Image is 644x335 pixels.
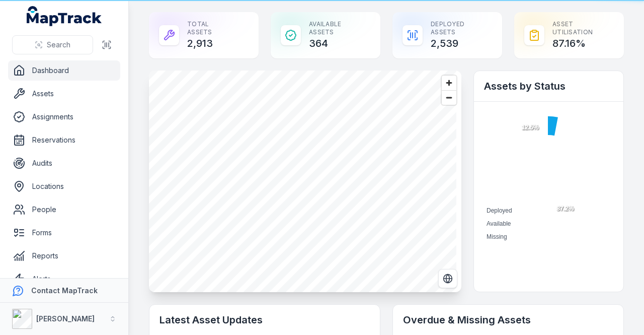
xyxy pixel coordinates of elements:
h2: Assets by Status [484,79,613,93]
span: Deployed [487,207,512,214]
h2: Overdue & Missing Assets [403,313,613,327]
canvas: Map [149,71,456,292]
span: Missing [487,233,507,240]
a: People [8,199,120,220]
button: Switch to Satellite View [438,269,457,288]
span: Available [487,220,511,227]
strong: Contact MapTrack [31,286,98,295]
a: Dashboard [8,60,120,81]
a: Locations [8,176,120,196]
a: Alerts [8,269,120,289]
h2: Latest Asset Updates [159,313,370,327]
a: Audits [8,153,120,173]
a: Forms [8,223,120,243]
span: Search [47,40,70,50]
a: Assets [8,84,120,104]
a: MapTrack [27,6,102,26]
a: Reports [8,246,120,266]
button: Zoom in [442,76,456,90]
button: Zoom out [442,90,456,105]
a: Reservations [8,130,120,150]
button: Search [12,35,93,54]
a: Assignments [8,107,120,127]
strong: [PERSON_NAME] [36,314,95,323]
